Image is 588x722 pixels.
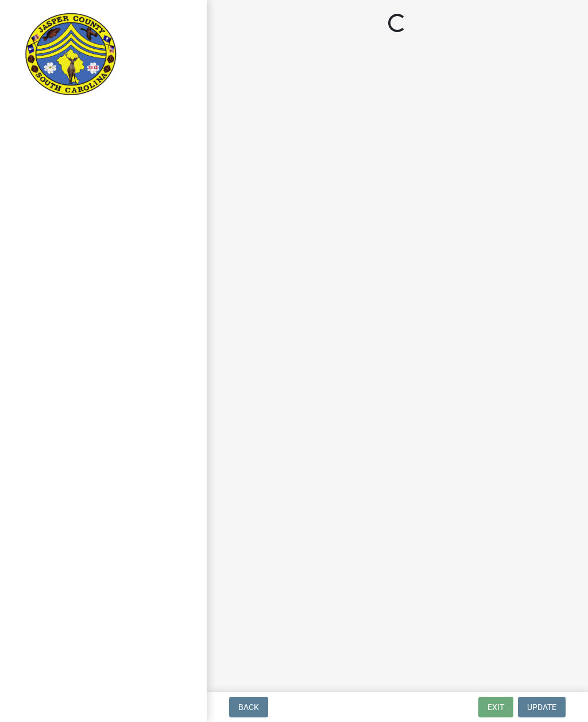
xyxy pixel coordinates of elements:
[229,697,268,717] button: Back
[527,703,556,712] span: Update
[238,703,259,712] span: Back
[23,12,119,98] img: Jasper County, South Carolina
[478,697,513,717] button: Exit
[518,697,566,717] button: Update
